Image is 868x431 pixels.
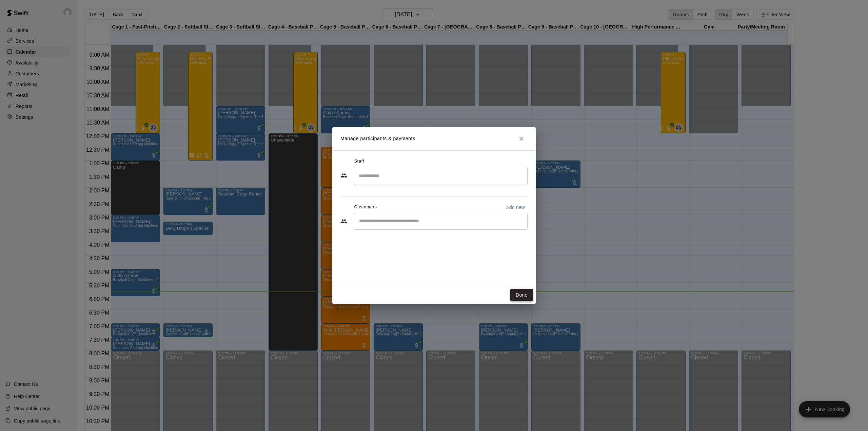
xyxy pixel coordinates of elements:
[503,202,528,213] button: Add new
[354,202,377,213] span: Customers
[515,133,528,145] button: Close
[354,213,528,230] div: Start typing to search customers...
[340,135,415,142] p: Manage participants & payments
[340,218,347,225] svg: Customers
[510,289,533,301] button: Done
[340,172,347,179] svg: Staff
[506,204,525,211] p: Add new
[354,156,364,167] span: Staff
[354,167,528,185] div: Search staff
